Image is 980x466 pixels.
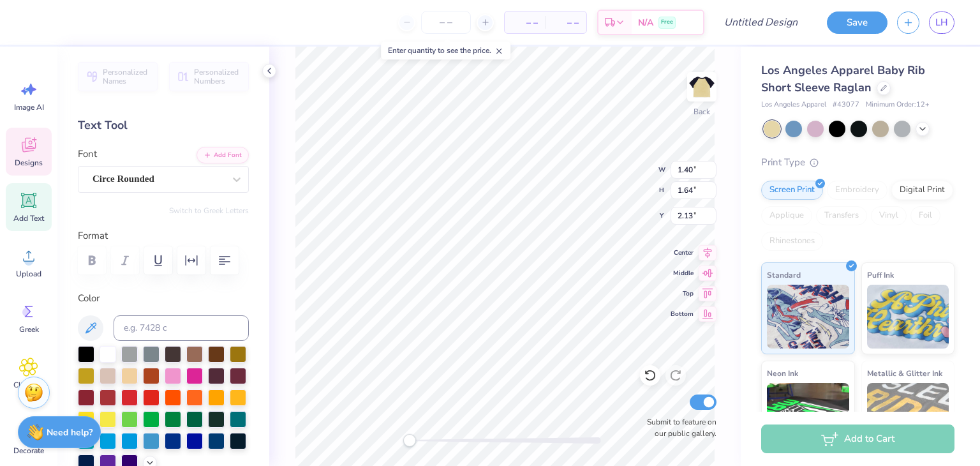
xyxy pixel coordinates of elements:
span: Clipart & logos [8,380,50,400]
span: Decorate [13,446,44,456]
div: Digital Print [891,181,953,200]
img: Neon Ink [767,383,849,447]
span: Add Text [13,213,44,223]
div: Vinyl [871,206,907,225]
img: Standard [767,285,849,349]
span: Designs [15,158,43,168]
span: Puff Ink [867,268,894,282]
a: LH [929,11,954,34]
button: Add Font [197,147,249,163]
label: Font [78,147,97,162]
label: Color [78,291,249,306]
button: Switch to Greek Letters [169,206,249,216]
span: Image AI [14,102,44,112]
div: Embroidery [827,181,887,200]
span: Neon Ink [767,366,798,380]
span: Metallic & Glitter Ink [867,366,942,380]
div: Applique [761,206,812,225]
span: Upload [16,269,41,279]
span: Los Angeles Apparel [761,100,826,110]
span: Bottom [671,309,694,319]
img: Metallic & Glitter Ink [867,383,949,447]
div: Enter quantity to see the price. [381,41,510,59]
input: – – [421,11,471,34]
span: Greek [19,324,39,334]
div: Screen Print [761,181,823,200]
span: # 43077 [833,100,859,110]
img: Puff Ink [867,285,949,349]
label: Format [78,229,249,243]
span: Center [671,248,694,258]
span: – – [512,16,538,29]
div: Accessibility label [403,434,416,447]
div: Foil [910,206,940,225]
span: Middle [671,268,694,278]
span: Personalized Names [103,68,150,86]
div: Rhinestones [761,232,823,251]
button: Personalized Names [78,62,158,91]
div: Transfers [816,206,867,225]
div: Text Tool [78,117,249,134]
span: Minimum Order: 12 + [866,100,930,110]
label: Submit to feature on our public gallery. [640,416,716,439]
div: Print Type [761,155,954,170]
span: Personalized Numbers [194,68,241,86]
button: Personalized Numbers [169,62,249,91]
strong: Need help? [47,426,93,439]
span: Los Angeles Apparel Baby Rib Short Sleeve Raglan [761,63,925,95]
span: LH [935,15,948,30]
img: Back [689,74,715,100]
button: Save [827,11,887,34]
span: – – [553,16,579,29]
span: Standard [767,268,801,282]
span: Free [661,18,673,27]
input: e.g. 7428 c [114,315,249,341]
div: Back [694,106,710,117]
input: Untitled Design [714,10,808,35]
span: N/A [638,16,653,29]
span: Top [671,289,694,299]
